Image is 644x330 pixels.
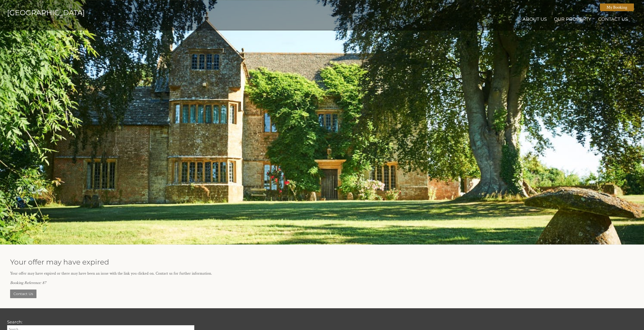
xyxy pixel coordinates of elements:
[7,319,194,324] h3: Search:
[598,16,628,22] a: Contact Us
[10,290,36,298] a: Contact Us
[600,4,634,11] a: My Booking
[10,271,628,276] p: Your offer may have expired or there may have been an issue with the link you clicked on. Contact...
[10,280,46,285] i: Booking Reference: 87
[523,16,547,22] a: About Us
[7,8,54,17] a: [GEOGRAPHIC_DATA]
[554,16,591,22] a: Our Property
[10,258,628,266] h1: Your offer may have expired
